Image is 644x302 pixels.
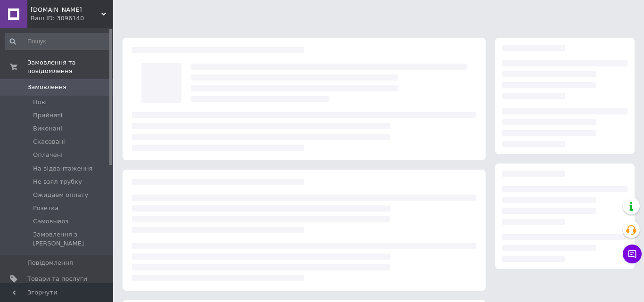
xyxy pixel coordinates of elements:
span: Замовлення [27,83,66,91]
span: Ожидаем оплату [33,191,88,199]
span: На відвантаження [33,164,92,173]
input: Пошук [5,33,111,50]
span: Нові [33,98,47,106]
span: Замовлення та повідомлення [27,58,113,75]
span: Прийняті [33,111,62,120]
button: Чат з покупцем [623,245,642,263]
span: Оплачені [33,151,63,159]
span: Товари та послуги [27,275,87,283]
span: Самовывоз [33,217,68,226]
span: Замовлення з [PERSON_NAME] [33,230,110,247]
span: Розетка [33,204,58,212]
span: Повідомлення [27,259,73,267]
span: Виконані [33,124,62,133]
span: Kirtrading.com.ua [31,6,101,14]
div: Ваш ID: 3096140 [31,14,113,23]
span: Скасовані [33,138,65,146]
span: Не взял трубку [33,178,82,186]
